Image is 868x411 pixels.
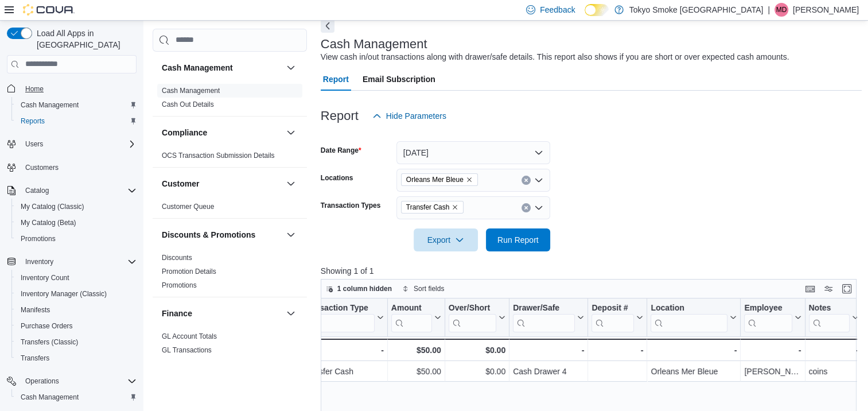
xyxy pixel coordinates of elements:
[16,303,137,317] span: Manifests
[629,3,764,17] p: Tokyo Smoke [GEOGRAPHIC_DATA]
[651,365,737,378] div: Orleans Mer Bleue
[363,68,435,91] span: Email Subscription
[11,97,141,113] button: Cash Management
[534,176,543,185] button: Open list of options
[540,4,575,15] span: Feedback
[21,273,69,282] span: Inventory Count
[162,203,214,211] a: Customer Queue
[16,335,83,349] a: Transfers (Classic)
[284,61,298,75] button: Cash Management
[21,82,48,96] a: Home
[162,308,192,319] h3: Finance
[391,303,432,313] div: Amount
[793,3,859,17] p: [PERSON_NAME]
[162,178,282,189] button: Customer
[808,303,849,332] div: Notes
[21,374,137,388] span: Operations
[2,373,141,389] button: Operations
[21,338,78,347] span: Transfers (Classic)
[497,234,539,246] span: Run Report
[21,255,58,269] button: Inventory
[521,176,531,185] button: Clear input
[323,68,349,91] span: Report
[2,80,141,97] button: Home
[486,228,550,251] button: Run Report
[16,335,137,349] span: Transfers (Classic)
[21,289,107,298] span: Inventory Manager (Classic)
[591,303,643,332] button: Deposit #
[386,110,446,122] span: Hide Parameters
[162,152,275,160] a: OCS Transaction Submission Details
[396,141,550,164] button: [DATE]
[162,127,282,138] button: Compliance
[451,204,458,211] button: Remove Transfer Cash from selection in this group
[808,303,849,313] div: Notes
[21,137,137,151] span: Users
[321,173,353,183] label: Locations
[591,303,634,332] div: Deposit #
[16,390,83,404] a: Cash Management
[284,177,298,191] button: Customer
[449,303,496,332] div: Over/Short
[776,3,787,17] span: MD
[585,4,609,16] input: Dark Mode
[162,229,255,241] h3: Discounts & Promotions
[521,203,531,212] button: Clear input
[16,390,137,404] span: Cash Management
[16,319,137,333] span: Purchase Orders
[162,62,233,73] h3: Cash Management
[391,343,441,357] div: $50.00
[16,303,55,317] a: Manifests
[16,200,89,214] a: My Catalog (Classic)
[16,114,49,128] a: Reports
[466,176,473,183] button: Remove Orleans Mer Bleue from selection in this group
[11,389,141,405] button: Cash Management
[16,271,137,285] span: Inventory Count
[16,114,137,128] span: Reports
[449,365,505,378] div: $0.00
[414,284,444,293] span: Sort fields
[21,321,73,331] span: Purchase Orders
[16,351,54,365] a: Transfers
[162,346,212,354] a: GL Transactions
[321,37,427,51] h3: Cash Management
[391,303,441,332] button: Amount
[32,28,137,51] span: Load All Apps in [GEOGRAPHIC_DATA]
[337,284,392,293] span: 1 column hidden
[21,202,84,211] span: My Catalog (Classic)
[321,51,789,63] div: View cash in/out transactions along with drawer/safe details. This report also shows if you are s...
[513,343,584,357] div: -
[162,267,216,276] a: Promotion Details
[21,234,56,243] span: Promotions
[21,218,76,227] span: My Catalog (Beta)
[16,216,137,230] span: My Catalog (Beta)
[651,343,737,357] div: -
[744,303,792,332] div: Employee
[25,84,44,94] span: Home
[591,303,634,313] div: Deposit #
[162,62,282,73] button: Cash Management
[162,178,199,189] h3: Customer
[162,229,282,241] button: Discounts & Promotions
[16,232,60,246] a: Promotions
[162,281,197,290] span: Promotions
[803,282,817,296] button: Keyboard shortcuts
[284,307,298,320] button: Finance
[21,82,137,96] span: Home
[808,343,858,357] div: -
[808,365,858,378] div: coins
[16,319,77,333] a: Purchase Orders
[162,308,282,319] button: Finance
[321,146,361,155] label: Date Range
[321,201,380,210] label: Transaction Types
[391,303,432,332] div: Amount
[16,216,81,230] a: My Catalog (Beta)
[11,286,141,302] button: Inventory Manager (Classic)
[744,303,801,332] button: Employee
[16,351,137,365] span: Transfers
[21,305,50,315] span: Manifests
[153,200,307,218] div: Customer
